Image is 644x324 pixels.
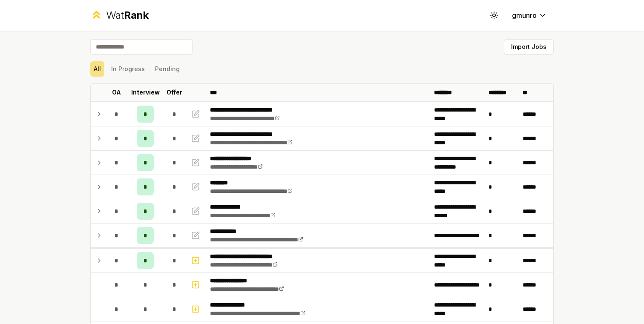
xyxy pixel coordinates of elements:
button: gmunro [505,8,554,23]
p: Interview [131,88,160,97]
button: All [90,61,104,77]
a: WatRank [90,9,149,22]
button: Import Jobs [504,39,554,54]
div: Wat [106,9,149,22]
span: Rank [124,9,149,21]
button: In Progress [108,61,148,77]
p: OA [112,88,121,97]
span: gmunro [512,10,537,20]
p: Offer [167,88,182,97]
button: Pending [152,61,183,77]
